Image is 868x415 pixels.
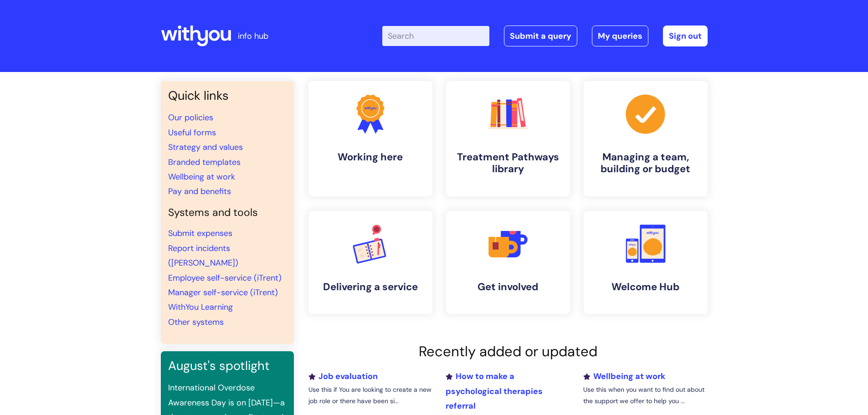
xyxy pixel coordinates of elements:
[504,26,577,46] a: Submit a query
[316,281,425,293] h4: Delivering a service
[168,186,231,197] a: Pay and benefits
[592,26,648,46] a: My queries
[591,151,700,175] h4: Managing a team, building or budget
[583,371,665,382] a: Wellbeing at work
[168,142,243,153] a: Strategy and values
[238,29,268,43] p: info hub
[382,26,489,46] input: Search
[168,272,282,283] a: Employee self-service (iTrent)
[168,171,235,182] a: Wellbeing at work
[308,371,378,382] a: Job evaluation
[168,302,233,313] a: WithYou Learning
[583,384,707,407] p: Use this when you want to find out about the support we offer to help you ...
[446,371,543,411] a: How to make a psychological therapies referral
[168,287,278,298] a: Manager self-service (iTrent)
[168,127,216,138] a: Useful forms
[308,343,708,360] h2: Recently added or updated
[168,206,287,219] h4: Systems and tools
[168,112,213,123] a: Our policies
[446,81,570,196] a: Treatment Pathways library
[168,317,224,328] a: Other systems
[168,228,232,239] a: Submit expenses
[308,211,432,314] a: Delivering a service
[663,26,708,46] a: Sign out
[382,26,708,46] div: | -
[168,243,238,268] a: Report incidents ([PERSON_NAME])
[308,81,432,196] a: Working here
[308,384,432,407] p: Use this if You are looking to create a new job role or there have been si...
[584,211,708,314] a: Welcome Hub
[453,281,563,293] h4: Get involved
[168,157,241,168] a: Branded templates
[316,151,425,163] h4: Working here
[453,151,563,175] h4: Treatment Pathways library
[446,211,570,314] a: Get involved
[168,359,287,373] h3: August's spotlight
[584,81,708,196] a: Managing a team, building or budget
[591,281,700,293] h4: Welcome Hub
[168,88,287,103] h3: Quick links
